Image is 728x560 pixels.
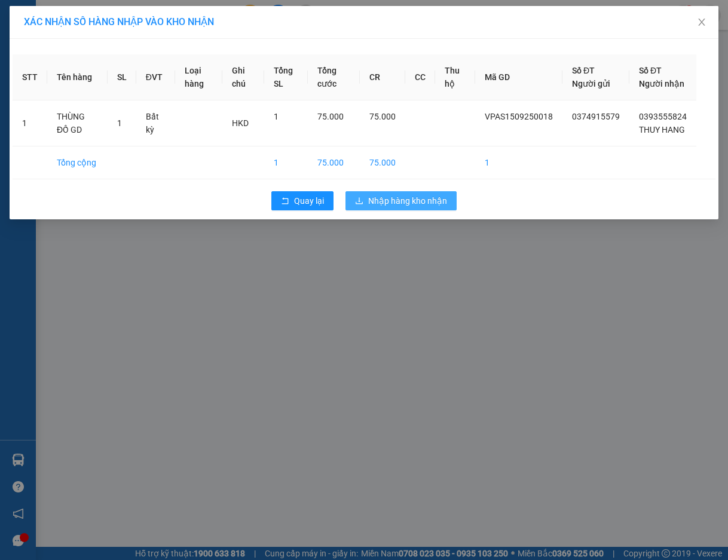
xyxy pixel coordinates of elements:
th: Thu hộ [435,54,475,100]
th: Loại hàng [175,54,222,100]
th: CC [405,54,435,100]
img: logo [4,7,57,60]
td: THÙNG ĐỒ GD [47,100,108,146]
td: Bất kỳ [136,100,175,146]
th: Tên hàng [47,54,108,100]
th: Ghi chú [222,54,264,100]
td: 1 [13,100,47,146]
span: Người gửi [572,79,610,88]
th: SL [108,54,136,100]
th: Tổng SL [264,54,308,100]
th: STT [13,54,47,100]
span: Bến xe [GEOGRAPHIC_DATA] [94,19,161,34]
span: Số ĐT [639,66,662,75]
span: rollback [281,197,289,206]
th: CR [360,54,405,100]
span: 01 Võ Văn Truyện, KP.1, Phường 2 [94,36,164,51]
span: Số ĐT [572,66,595,75]
button: Close [685,6,718,39]
td: 1 [264,146,308,179]
span: 11:14:41 [DATE] [26,87,73,94]
span: ----------------------------------------- [32,65,146,74]
span: Nhập hàng kho nhận [368,194,447,207]
td: 75.000 [360,146,405,179]
th: ĐVT [136,54,175,100]
span: HKD [232,118,249,128]
span: 1 [117,118,122,128]
span: Quay lại [294,194,324,207]
button: rollbackQuay lại [271,191,334,210]
span: XÁC NHẬN SỐ HÀNG NHẬP VÀO KHO NHẬN [24,16,214,27]
span: [PERSON_NAME]: [4,77,125,84]
span: VPAS1509250018 [485,112,553,121]
span: 1 [274,112,279,121]
td: 1 [475,146,562,179]
td: 75.000 [308,146,360,179]
span: 75.000 [369,112,396,121]
td: Tổng cộng [47,146,108,179]
span: VPLK1509250002 [60,76,126,85]
span: 75.000 [317,112,344,121]
span: 0374915579 [572,112,620,121]
th: Mã GD [475,54,562,100]
strong: ĐỒNG PHƯỚC [94,7,164,17]
button: downloadNhập hàng kho nhận [345,191,457,210]
span: 0393555824 [639,112,687,121]
th: Tổng cước [308,54,360,100]
span: In ngày: [4,87,73,94]
span: THUY HANG [639,125,685,134]
span: Hotline: 19001152 [94,53,146,60]
span: download [355,197,363,206]
span: close [697,17,706,27]
span: Người nhận [639,79,684,88]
